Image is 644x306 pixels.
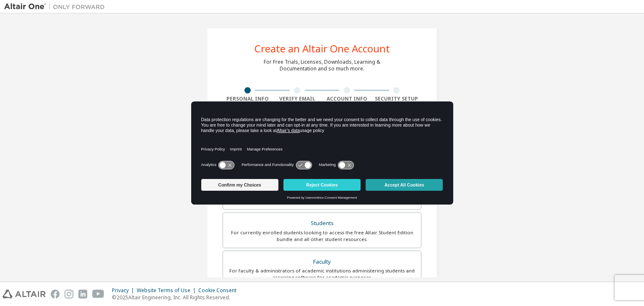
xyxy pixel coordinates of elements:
[223,96,273,102] div: Personal Info
[78,290,87,298] img: linkedin.svg
[228,229,416,243] div: For currently enrolled students looking to access the free Altair Student Edition bundle and all ...
[51,290,60,298] img: facebook.svg
[92,290,104,298] img: youtube.svg
[273,96,322,102] div: Verify Email
[228,256,416,268] div: Faculty
[228,218,416,229] div: Students
[3,290,46,298] img: altair_logo.svg
[264,59,380,72] div: For Free Trials, Licenses, Downloads, Learning & Documentation and so much more.
[198,287,241,294] div: Cookie Consent
[4,3,109,11] img: Altair One
[228,267,416,281] div: For faculty & administrators of academic institutions administering students and accessing softwa...
[322,96,372,102] div: Account Info
[112,294,241,301] p: © 2025 Altair Engineering, Inc. All Rights Reserved.
[137,287,198,294] div: Website Terms of Use
[65,290,73,298] img: instagram.svg
[254,44,390,54] div: Create an Altair One Account
[112,287,137,294] div: Privacy
[372,96,422,102] div: Security Setup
